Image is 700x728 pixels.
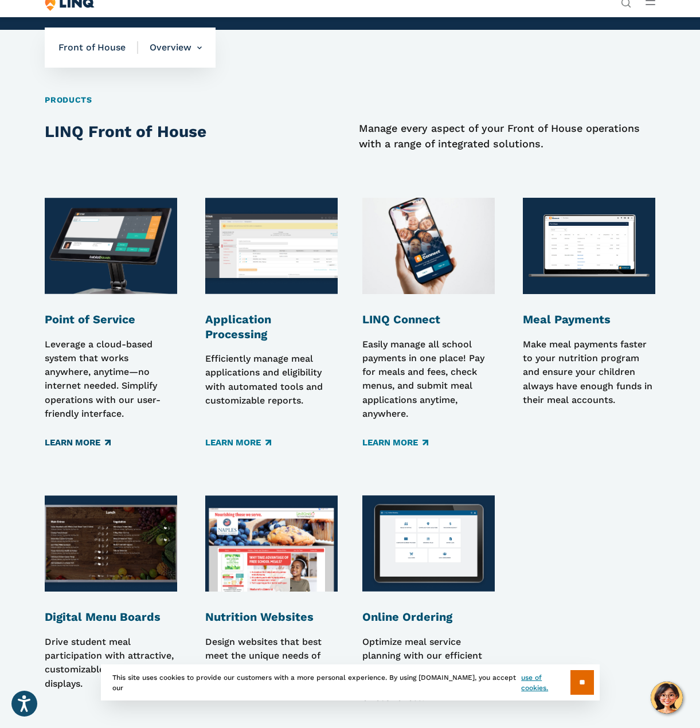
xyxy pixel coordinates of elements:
p: Make meal payments faster to your nutrition program and ensure your children always have enough f... [523,338,655,449]
p: Manage every aspect of your Front of House operations with a range of integrated solutions. [359,120,655,152]
a: Learn More [205,437,271,449]
strong: Digital Menu Boards [45,610,161,624]
img: Meal Payments [523,198,655,294]
img: Nutrition Websites Thumbnail [205,495,338,592]
strong: Nutrition Websites [205,610,314,624]
a: Learn More [45,437,111,449]
button: Hello, have a question? Let’s chat. [651,682,683,714]
p: Easily manage all school payments in one place! Pay for meals and fees, check menus, and submit m... [362,338,495,421]
p: Efficiently manage meal applications and eligibility with automated tools and customizable reports. [205,352,338,421]
h2: LINQ Front of House [45,120,288,143]
h2: Products [45,94,655,106]
div: This site uses cookies to provide our customers with a more personal experience. By using [DOMAIN... [101,664,600,700]
strong: Application Processing [205,312,271,341]
strong: Meal Payments [523,312,611,326]
strong: Online Ordering [362,610,452,624]
strong: Point of Service [45,312,135,326]
p: Leverage a cloud-based system that works anywhere, anytime—no internet needed. Simplify operation... [45,338,177,421]
strong: LINQ Connect [362,312,440,326]
li: Overview [138,28,202,68]
img: Digital Menu Boards Thumbnail [45,495,177,592]
a: use of cookies. [521,672,570,693]
img: Point of Service Thumbnail [45,198,177,294]
img: Application Processing Thumbnail [205,198,338,294]
p: Optimize meal service planning with our efficient pre-order system that boosts operational effect... [362,635,495,705]
span: Front of House [58,41,138,54]
p: Design websites that best meet the unique needs of your school meals program. [205,635,338,705]
img: Online Ordering Thumbnail [362,495,495,592]
p: Drive student meal participation with attractive, customizable digital menu displays. [45,635,177,705]
a: Learn More [362,437,428,449]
